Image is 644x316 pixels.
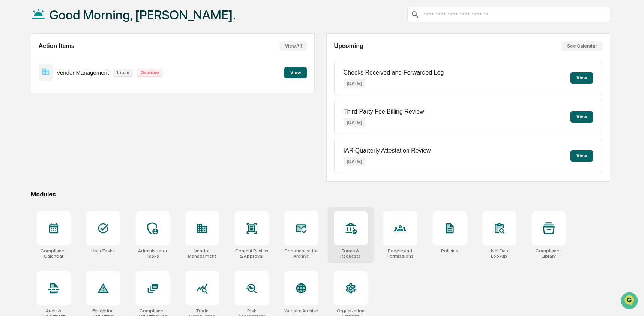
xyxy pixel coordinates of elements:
[532,248,566,259] div: Compliance Library
[344,118,365,127] p: [DATE]
[137,69,163,77] p: Overdue
[570,150,593,162] button: View
[15,109,47,116] span: Data Lookup
[136,248,170,259] div: Administrator Tasks
[284,248,318,259] div: Communications Archive
[26,57,123,65] div: Start new chat
[344,157,365,166] p: [DATE]
[54,95,60,101] div: 🗄️
[91,248,115,253] div: User Tasks
[57,69,109,76] p: Vendor Management
[53,127,91,133] a: Powered byPylon
[482,248,516,259] div: User Data Lookup
[383,248,417,259] div: People and Permissions
[344,147,431,154] p: IAR Quarterly Attestation Review
[8,57,21,71] img: 1746055101610-c473b297-6a78-478c-a979-82029cc54cd1
[441,248,458,253] div: Policies
[15,94,48,102] span: Preclearance
[344,69,444,76] p: Checks Received and Forwarded Log
[344,108,424,115] p: Third-Party Fee Billing Review
[562,41,602,51] button: See Calendar
[62,94,93,102] span: Attestations
[8,109,14,115] div: 🔎
[31,191,610,198] div: Modules
[39,43,75,49] h2: Action Items
[235,248,269,259] div: Content Review & Approval
[128,60,137,69] button: Start new chat
[26,65,95,71] div: We're available if you need us!
[280,41,307,51] button: View All
[284,69,307,76] a: View
[185,248,219,259] div: Vendor Management
[8,95,14,101] div: 🖐️
[5,91,51,105] a: 🖐️Preclearance
[334,248,368,259] div: Forms & Requests
[344,79,365,88] p: [DATE]
[37,248,71,259] div: Compliance Calendar
[284,308,318,313] div: Website Archive
[284,67,307,78] button: View
[51,91,96,105] a: 🗄️Attestations
[75,127,91,133] span: Pylon
[570,72,593,84] button: View
[620,291,640,312] iframe: Open customer support
[50,7,236,22] h1: Good Morning, [PERSON_NAME].
[334,43,363,49] h2: Upcoming
[5,106,50,119] a: 🔎Data Lookup
[570,111,593,123] button: View
[8,16,137,28] p: How can we help?
[113,69,133,77] p: 1 item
